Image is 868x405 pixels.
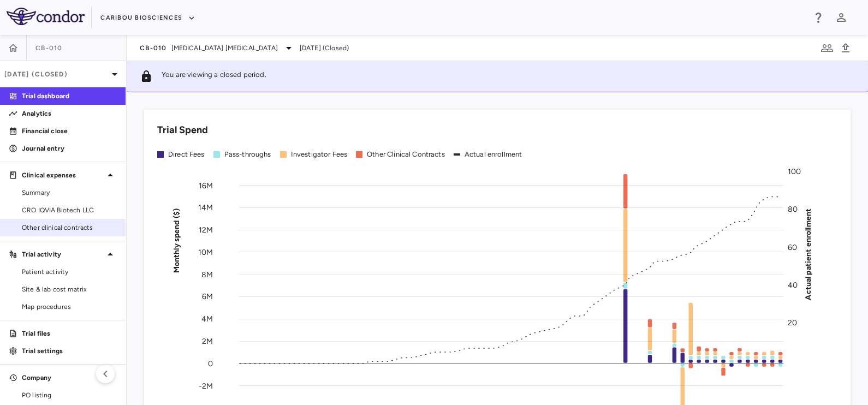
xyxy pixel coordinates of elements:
span: Summary [22,188,117,198]
tspan: Monthly spend ($) [172,208,181,273]
tspan: 10M [198,247,213,257]
div: Other Clinical Contracts [367,150,445,159]
tspan: 20 [788,318,797,327]
span: Patient activity [22,267,117,277]
tspan: 16M [199,181,213,190]
span: Map procedures [22,302,117,312]
tspan: 40 [788,281,798,290]
h6: Trial Spend [157,123,208,138]
div: Direct Fees [168,150,205,159]
span: PO listing [22,390,117,400]
span: Other clinical contracts [22,223,117,233]
div: Investigator Fees [291,150,348,159]
tspan: 14M [198,203,213,212]
p: Clinical expenses [22,170,104,180]
p: Trial files [22,329,117,338]
p: Analytics [22,109,117,118]
span: CB-010 [35,44,63,52]
span: [DATE] (Closed) [300,43,349,53]
button: Caribou Biosciences [100,9,195,27]
div: Pass-throughs [224,150,271,159]
tspan: 60 [788,242,797,252]
span: CB-010 [140,44,167,52]
span: CRO IQVIA Biotech LLC [22,205,117,215]
tspan: 6M [202,292,213,301]
div: Actual enrollment [465,150,522,159]
p: [DATE] (Closed) [4,69,108,79]
tspan: 4M [201,314,213,324]
tspan: 2M [202,337,213,346]
span: Site & lab cost matrix [22,284,117,294]
p: You are viewing a closed period. [162,70,266,83]
span: [MEDICAL_DATA] [MEDICAL_DATA] [171,43,278,53]
p: Trial activity [22,249,104,259]
tspan: 80 [788,205,798,214]
p: Journal entry [22,144,117,153]
tspan: 8M [201,270,213,279]
p: Financial close [22,126,117,136]
p: Trial dashboard [22,91,117,101]
tspan: 12M [199,225,213,235]
p: Trial settings [22,346,117,356]
tspan: -2M [199,381,213,390]
img: logo-full-SnFGN8VE.png [7,8,85,25]
p: Company [22,373,104,383]
tspan: 0 [208,359,213,368]
tspan: Actual patient enrollment [804,208,813,300]
tspan: 100 [788,167,801,176]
